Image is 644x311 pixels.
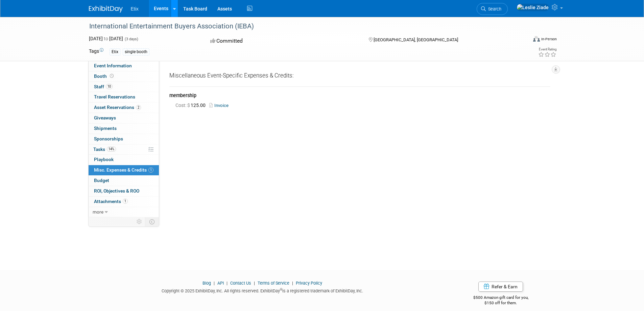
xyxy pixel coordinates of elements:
div: In-Person [541,37,557,42]
div: single booth [123,48,149,55]
a: Privacy Policy [296,281,322,286]
a: Staff10 [89,82,159,92]
div: membership [169,92,550,100]
a: Travel Reservations [89,92,159,102]
span: | [212,281,216,286]
div: $150 off for them. [446,300,555,306]
img: Format-Inperson.png [533,36,540,42]
a: Attachments1 [89,197,159,207]
a: Giveaways [89,113,159,123]
span: [GEOGRAPHIC_DATA], [GEOGRAPHIC_DATA] [374,37,458,42]
div: International Entertainment Buyers Association (IEBA) [87,20,517,32]
span: 14% [107,147,116,152]
a: Search [477,3,508,15]
span: to [103,36,109,41]
img: Leslie Ziade [517,4,549,11]
div: Miscellaneous Event-Specific Expenses & Credits: [169,72,550,82]
a: more [89,207,159,217]
span: | [290,281,295,286]
td: Toggle Event Tabs [145,217,159,226]
span: | [252,281,257,286]
td: Tags [89,48,103,55]
span: Etix [131,6,139,12]
span: 125.00 [175,103,208,108]
a: ROI, Objectives & ROO [89,186,159,196]
div: $500 Amazon gift card for you, [446,290,555,306]
a: Playbook [89,155,159,165]
div: Copyright © 2025 ExhibitDay, Inc. All rights reserved. ExhibitDay is a registered trademark of Ex... [89,286,436,294]
a: API [217,281,224,286]
a: Tasks14% [89,145,159,155]
span: [DATE] [DATE] [89,36,123,41]
span: 2 [136,105,141,110]
a: Event Information [89,61,159,71]
a: Misc. Expenses & Credits1 [89,165,159,175]
td: Personalize Event Tab Strip [134,217,145,226]
span: Playbook [94,157,114,162]
span: Attachments [94,199,128,204]
span: 10 [106,84,113,89]
span: 1 [148,168,153,173]
span: Sponsorships [94,136,123,141]
a: Refer & Earn [478,282,523,292]
a: Asset Reservations2 [89,103,159,113]
span: Tasks [93,147,116,152]
span: (3 days) [124,37,138,41]
span: Staff [94,84,113,89]
img: ExhibitDay [89,6,123,13]
span: 1 [123,199,128,204]
span: Giveaways [94,115,116,120]
span: Budget [94,178,109,183]
span: Shipments [94,126,117,131]
span: ROI, Objectives & ROO [94,188,139,194]
a: Contact Us [230,281,251,286]
span: Asset Reservations [94,105,141,110]
span: more [93,209,103,215]
span: Booth not reserved yet [109,73,115,79]
span: Travel Reservations [94,94,135,99]
div: Event Rating [538,48,556,51]
a: Sponsorships [89,134,159,144]
sup: ® [280,288,282,291]
span: Search [486,6,501,12]
a: Shipments [89,124,159,134]
div: Event Format [487,35,557,45]
span: | [225,281,229,286]
div: Committed [208,35,358,47]
a: Booth [89,71,159,82]
a: Blog [202,281,211,286]
a: Budget [89,176,159,186]
span: Booth [94,73,115,79]
a: Invoice [209,103,231,108]
span: Event Information [94,63,132,68]
span: Cost: $ [175,103,191,108]
a: Terms of Service [258,281,289,286]
span: Misc. Expenses & Credits [94,167,153,173]
div: Etix [110,48,120,55]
